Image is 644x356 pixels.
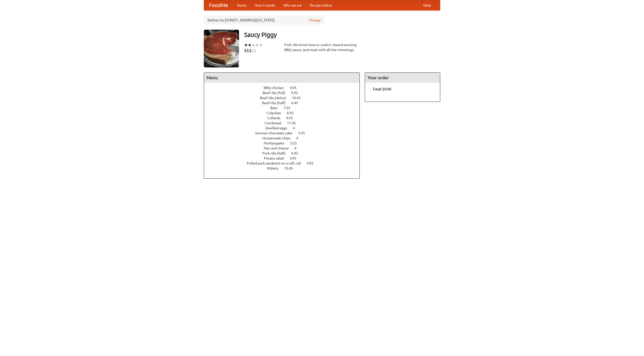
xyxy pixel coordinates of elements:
li: ★ [259,42,263,48]
span: 11.45 [287,121,301,125]
span: 5.95 [298,131,310,135]
span: 6.95 [291,151,303,155]
a: Coleslaw 8.95 [267,111,303,115]
span: 3.95 [290,156,301,160]
span: Devilled eggs [265,126,292,130]
h3: Saucy Piggy [244,30,440,40]
a: Help [419,0,435,10]
a: Beef ribs (half) 6.45 [262,101,307,105]
h4: Menu [204,73,359,83]
span: 6.45 [291,101,303,105]
a: Housemade chips 4 [262,136,307,140]
a: Potato salad 3.95 [264,156,306,160]
li: ★ [252,42,255,48]
a: FoodMe [204,0,233,10]
a: Change [309,18,321,23]
a: Recipe videos [306,0,336,10]
a: Pulled pork sandwich on a soft roll 4.95 [247,161,323,165]
span: 10.45 [292,96,306,100]
span: Cornbread [265,121,286,125]
span: Collards [267,116,285,120]
a: Riblets 10.45 [267,166,302,170]
li: ★ [255,42,259,48]
a: Hushpuppies 3.25 [264,141,306,145]
span: Beef ribs (delux) [260,96,291,100]
h4: Your order [365,73,440,83]
span: 10.45 [284,166,298,170]
a: Collards 9.95 [267,116,302,120]
a: BBQ chicken 4.95 [264,86,306,90]
div: Deliver to: [STREET_ADDRESS][US_STATE] [204,16,325,25]
li: $ [249,48,252,53]
a: German chocolate cake 5.95 [255,131,314,135]
span: Pulled pork sandwich on a soft roll [247,161,306,165]
div: Pork. We know how to cook it. Award-winning BBQ sauce, and meat with all the trimmings. [284,42,360,52]
span: Beef ribs (full) [263,91,290,95]
b: Total: $0.00 [373,87,391,91]
span: 7.55 [284,106,295,110]
span: 8.95 [287,111,299,115]
li: $ [247,48,249,53]
span: German chocolate cake [255,131,297,135]
a: Beef ribs (delux) 10.45 [260,96,310,100]
span: Beef ribs (half) [262,101,291,105]
a: Cornbread 11.45 [265,121,305,125]
a: Beer 7.55 [270,106,300,110]
span: Hushpuppies [264,141,289,145]
span: 6 [295,146,302,150]
span: Riblets [267,166,284,170]
li: $ [254,48,257,53]
a: Mac and cheese 6 [264,146,306,150]
span: 4.95 [307,161,318,165]
span: BBQ chicken [264,86,289,90]
a: Home [233,0,251,10]
span: Pork ribs (half) [262,151,291,155]
span: 4 [293,126,300,130]
li: ★ [244,42,248,48]
li: $ [252,48,254,53]
span: 3.25 [290,141,302,145]
span: Housemade chips [262,136,295,140]
a: Pork ribs (half) 6.95 [262,151,307,155]
a: Devilled eggs 4 [265,126,304,130]
a: Beef ribs (full) 9.95 [263,91,307,95]
span: Mac and cheese [264,146,294,150]
span: 4.95 [290,86,302,90]
span: 4 [296,136,303,140]
span: 9.95 [286,116,298,120]
span: Beer [270,106,283,110]
li: $ [244,48,247,53]
a: Who we are [279,0,306,10]
span: Potato salad [264,156,289,160]
a: How it works [251,0,279,10]
img: angular.jpg [204,30,239,67]
span: Coleslaw [267,111,286,115]
span: 9.95 [291,91,303,95]
li: ★ [248,42,252,48]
